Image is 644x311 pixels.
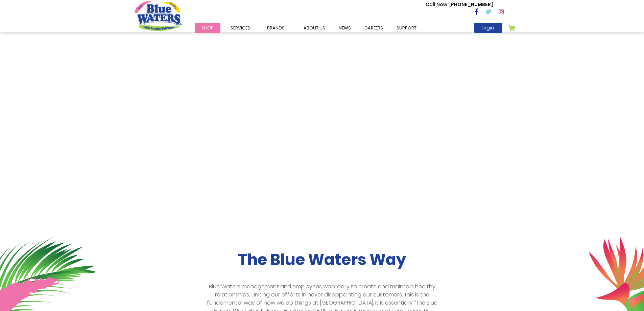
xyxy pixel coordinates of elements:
[426,1,493,8] p: [PHONE_NUMBER]
[267,25,285,31] span: Brands
[332,23,358,33] a: News
[390,23,423,33] a: support
[201,25,214,31] span: Shop
[135,250,510,269] h2: The Blue Waters Way
[297,23,332,33] a: about us
[231,25,250,31] span: Services
[358,23,390,33] a: careers
[426,1,449,8] span: Call Now :
[135,1,182,31] a: store logo
[474,23,502,33] a: login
